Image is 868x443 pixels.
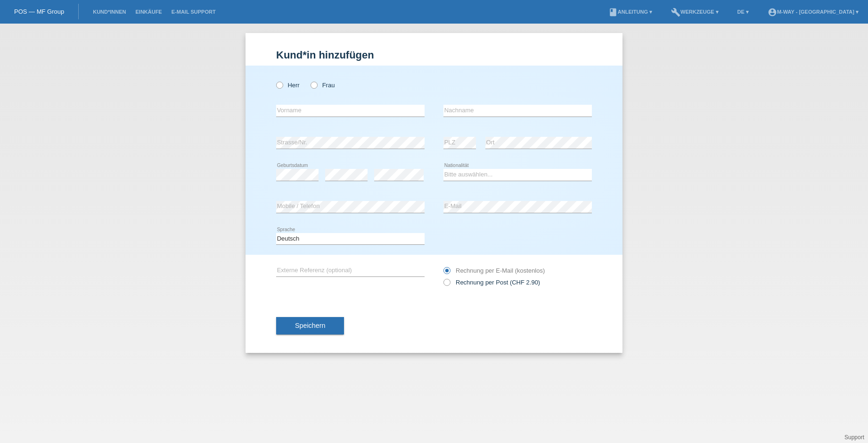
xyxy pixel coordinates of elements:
a: Support [844,434,864,441]
input: Rechnung per Post (CHF 2.90) [443,279,450,291]
label: Rechnung per E-Mail (kostenlos) [443,267,545,274]
label: Rechnung per Post (CHF 2.90) [443,279,540,286]
input: Frau [311,82,317,88]
i: account_circle [768,8,777,17]
label: Herr [276,82,300,89]
a: E-Mail Support [167,9,221,15]
a: buildWerkzeuge ▾ [666,9,723,15]
a: Kund*innen [88,9,131,15]
a: bookAnleitung ▾ [604,9,657,15]
label: Frau [311,82,335,89]
a: POS — MF Group [14,8,64,15]
span: Speichern [295,322,325,329]
i: build [671,8,680,17]
a: DE ▾ [733,9,753,15]
input: Herr [276,82,282,88]
a: account_circlem-way - [GEOGRAPHIC_DATA] ▾ [763,9,863,15]
i: book [608,8,618,17]
h1: Kund*in hinzufügen [276,49,592,61]
a: Einkäufe [131,9,166,15]
button: Speichern [276,317,344,335]
input: Rechnung per E-Mail (kostenlos) [443,267,450,279]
